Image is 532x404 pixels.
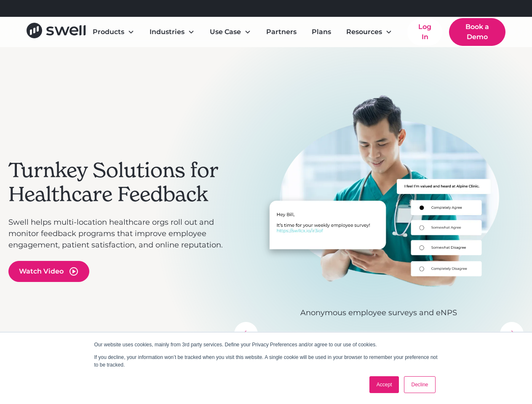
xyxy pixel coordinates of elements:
p: If you decline, your information won’t be tracked when you visit this website. A single cookie wi... [94,353,438,369]
p: Anonymous employee surveys and eNPS [234,307,524,319]
div: previous slide [234,322,258,346]
a: open lightbox [8,261,89,282]
a: Partners [259,24,303,40]
a: Decline [404,376,435,393]
div: Products [86,24,141,40]
p: Our website uses cookies, mainly from 3rd party services. Define your Privacy Preferences and/or ... [94,341,438,348]
a: home [27,23,86,41]
div: Use Case [203,24,258,40]
div: Resources [346,27,382,37]
a: Log In [407,19,442,45]
a: Plans [305,24,338,40]
a: Book a Demo [449,18,505,46]
h2: Turnkey Solutions for Healthcare Feedback [8,158,226,207]
div: Use Case [210,27,241,37]
div: Industries [150,27,184,37]
div: Industries [143,24,201,40]
p: Swell helps multi-location healthcare orgs roll out and monitor feedback programs that improve em... [8,217,226,251]
div: Products [93,27,124,37]
div: Watch Video [19,266,64,276]
div: next slide [500,322,524,346]
a: Accept [369,376,399,393]
div: Resources [340,24,399,40]
div: carousel [234,94,524,346]
div: 3 of 3 [234,94,524,319]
